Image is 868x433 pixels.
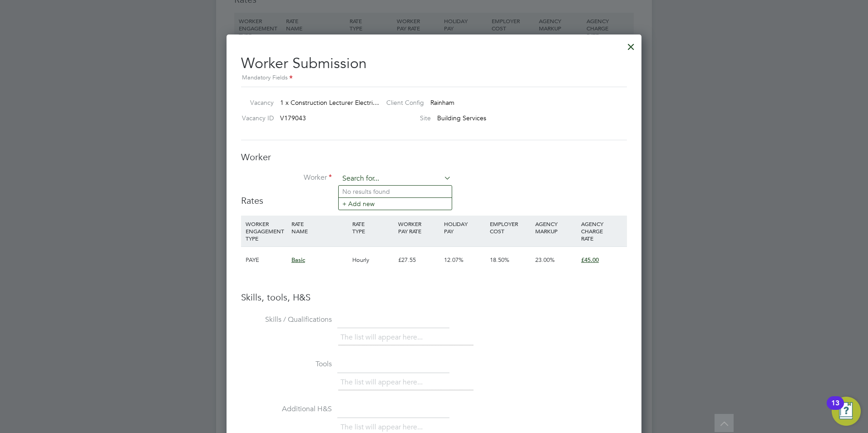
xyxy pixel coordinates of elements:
[535,256,555,264] span: 23.00%
[339,197,452,210] li: + Add new
[379,114,431,122] label: Site
[579,216,625,246] div: AGENCY CHARGE RATE
[241,404,332,414] label: Additional H&S
[581,256,599,264] span: £45.00
[241,315,332,325] label: Skills / Qualifications
[291,256,305,264] span: Basic
[339,172,451,186] input: Search for...
[241,47,627,83] h2: Worker Submission
[289,216,350,239] div: RATE NAME
[241,359,332,369] label: Tools
[488,216,533,239] div: EMPLOYER COST
[396,247,442,273] div: £27.55
[533,216,579,239] div: AGENCY MARKUP
[339,186,452,197] li: No results found
[350,247,396,273] div: Hourly
[241,73,627,83] div: Mandatory Fields
[832,397,861,426] button: Open Resource Center, 13 new notifications
[241,151,627,163] h3: Worker
[490,256,509,264] span: 18.50%
[831,403,839,415] div: 13
[379,98,424,107] label: Client Config
[241,291,627,303] h3: Skills, tools, H&S
[243,247,289,273] div: PAYE
[340,331,426,344] li: The list will appear here...
[350,216,396,239] div: RATE TYPE
[241,195,627,207] h3: Rates
[340,376,426,389] li: The list will appear here...
[243,216,289,246] div: WORKER ENGAGEMENT TYPE
[444,256,464,264] span: 12.07%
[430,98,454,107] span: Rainham
[241,173,332,182] label: Worker
[396,216,442,239] div: WORKER PAY RATE
[280,98,379,107] span: 1 x Construction Lecturer Electri…
[237,98,274,107] label: Vacancy
[437,114,486,122] span: Building Services
[237,114,274,122] label: Vacancy ID
[442,216,488,239] div: HOLIDAY PAY
[280,114,306,122] span: V179043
